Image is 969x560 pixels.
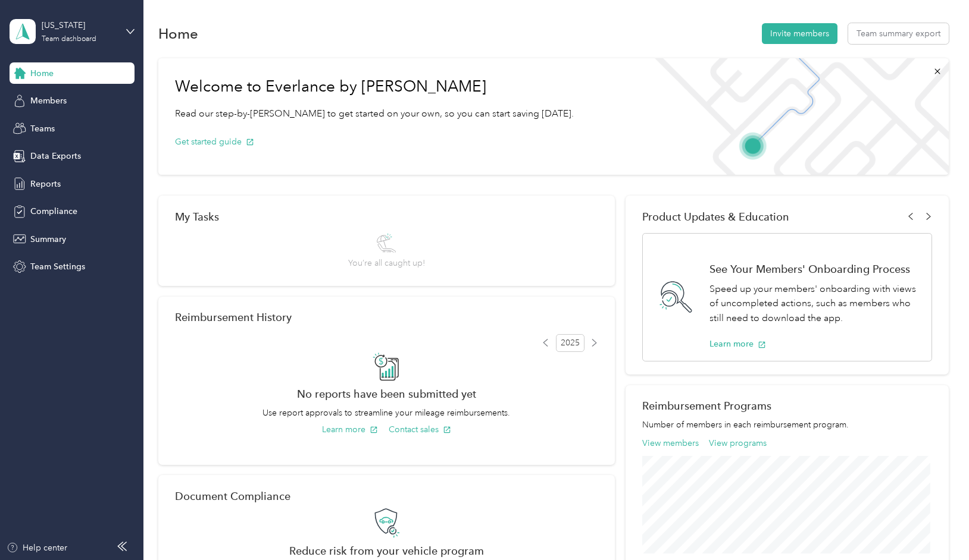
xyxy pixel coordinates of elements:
[30,122,55,135] span: Teams
[642,437,699,449] button: View members
[348,257,425,269] span: You’re all caught up!
[30,233,66,246] span: Summary
[175,545,598,557] h2: Reduce risk from your vehicle program
[556,334,584,352] span: 2025
[158,27,198,40] h1: Home
[322,423,378,436] button: Learn more
[30,178,61,190] span: Reports
[175,388,598,400] h2: No reports have been submitted yet
[42,19,116,32] div: [US_STATE]
[643,58,948,175] img: Welcome to everlance
[762,23,837,44] button: Invite members
[175,407,598,419] p: Use report approvals to streamline your mileage reimbursements.
[7,542,67,554] button: Help center
[642,419,932,431] p: Number of members in each reimbursement program.
[30,150,81,162] span: Data Exports
[709,282,919,326] p: Speed up your members' onboarding with views of uncompleted actions, such as members who still ne...
[175,311,292,323] h2: Reimbursement History
[848,23,949,44] button: Team summary export
[389,423,451,436] button: Contact sales
[709,338,766,350] button: Learn more
[175,106,574,121] p: Read our step-by-[PERSON_NAME] to get started on your own, so you can start saving [DATE].
[175,136,254,148] button: Get started guide
[175,490,290,502] h2: Document Compliance
[175,77,574,96] h1: Welcome to Everlance by [PERSON_NAME]
[175,210,598,223] div: My Tasks
[30,95,67,107] span: Members
[902,493,969,560] iframe: Everlance-gr Chat Button Frame
[642,399,932,412] h2: Reimbursement Programs
[709,263,919,275] h1: See Your Members' Onboarding Process
[30,260,85,273] span: Team Settings
[709,437,767,449] button: View programs
[30,205,77,218] span: Compliance
[642,210,789,223] span: Product Updates & Education
[42,36,96,43] div: Team dashboard
[30,67,54,80] span: Home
